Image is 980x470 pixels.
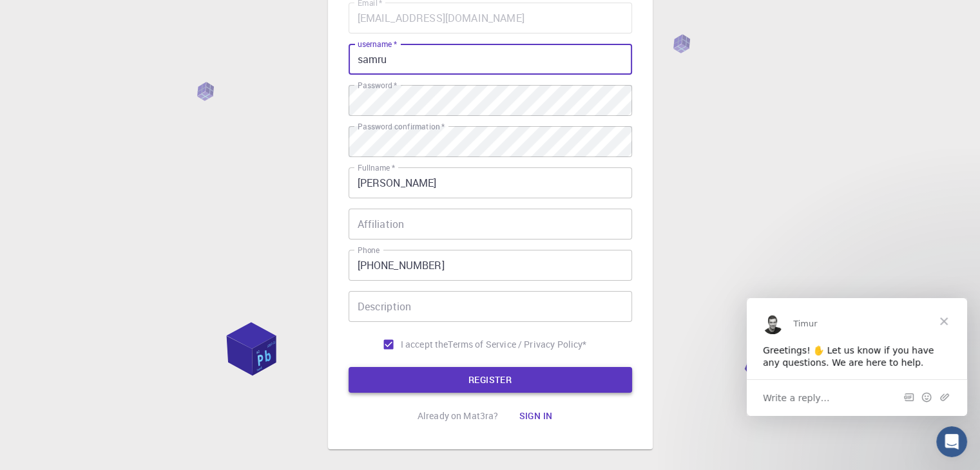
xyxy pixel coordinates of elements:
iframe: Intercom live chat [936,426,967,457]
p: Already on Mat3ra? [418,409,499,422]
label: Fullname [358,162,395,173]
label: Password confirmation [358,121,445,132]
button: Sign in [508,403,562,429]
span: I accept the [401,338,448,351]
label: Password [358,80,397,91]
button: REGISTER [349,367,632,393]
p: Terms of Service / Privacy Policy * [448,338,586,351]
label: username [358,39,397,50]
label: Phone [358,245,380,256]
a: Terms of Service / Privacy Policy* [448,338,586,351]
iframe: Intercom live chat message [747,298,967,416]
